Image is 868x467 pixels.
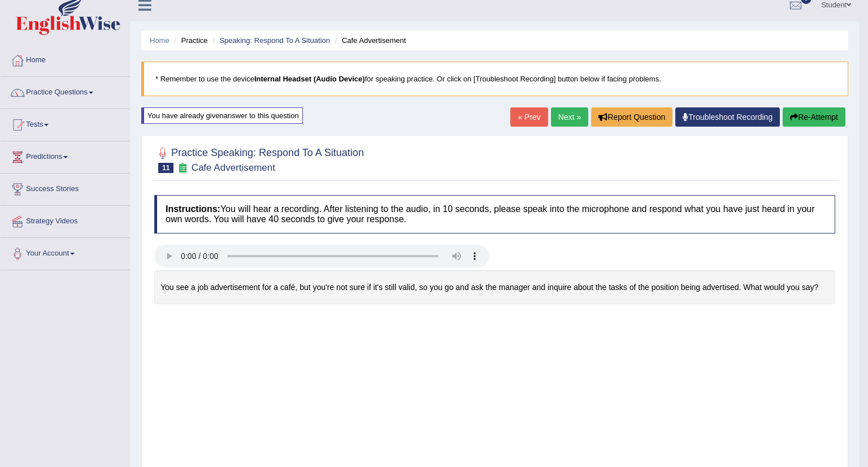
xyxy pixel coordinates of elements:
[1,77,129,105] a: Practice Questions
[1,238,129,266] a: Your Account
[158,163,173,173] span: 11
[166,204,220,214] b: Instructions:
[141,107,303,124] div: You have already given answer to this question
[171,35,207,46] li: Practice
[254,75,365,83] b: Internal Headset (Audio Device)
[141,62,848,96] blockquote: * Remember to use the device for speaking practice. Or click on [Troubleshoot Recording] button b...
[1,141,129,170] a: Predictions
[332,35,406,46] li: Cafe Advertisement
[192,162,275,173] small: Cafe Advertisement
[1,206,129,234] a: Strategy Videos
[1,174,129,202] a: Success Stories
[154,145,364,173] h2: Practice Speaking: Respond To A Situation
[154,195,835,233] h4: You will hear a recording. After listening to the audio, in 10 seconds, please speak into the mic...
[219,36,330,45] a: Speaking: Respond To A Situation
[1,109,129,137] a: Tests
[783,107,845,127] button: Re-Attempt
[176,163,188,174] small: Exam occurring question
[675,107,780,127] a: Troubleshoot Recording
[591,107,672,127] button: Report Question
[154,270,835,305] div: You see a job advertisement for a café, but you're not sure if it's still valid, so you go and as...
[551,107,588,127] a: Next »
[1,45,129,73] a: Home
[510,107,548,127] a: « Prev
[150,36,170,45] a: Home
